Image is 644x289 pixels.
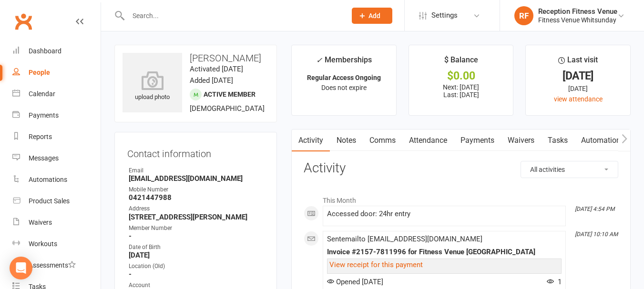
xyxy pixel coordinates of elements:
div: [DATE] [534,71,622,81]
a: Automations [12,169,101,190]
span: Add [368,12,380,20]
time: Activated [DATE] [190,65,243,73]
h3: Activity [304,161,618,176]
div: Fitness Venue Whitsunday [538,16,617,24]
a: Assessments [12,255,101,276]
p: Next: [DATE] Last: [DATE] [418,83,505,99]
div: Reports [29,133,52,140]
div: Date of Birth [129,243,264,252]
strong: - [129,232,264,240]
time: Added [DATE] [190,76,233,85]
a: view attendance [554,95,603,103]
a: Waivers [501,130,541,151]
div: [DATE] [534,83,622,94]
strong: 0421447988 [129,193,264,202]
div: Assessments [29,261,76,269]
a: Comms [363,130,402,151]
div: upload photo [123,71,182,102]
div: Accessed door: 24hr entry [327,210,562,218]
span: Does not expire [321,84,367,91]
a: View receipt for this payment [329,260,423,269]
a: Calendar [12,83,101,105]
a: Workouts [12,233,101,255]
a: Payments [454,130,501,151]
strong: - [129,270,264,279]
div: People [29,69,50,76]
li: This Month [304,190,618,206]
div: Reception Fitness Venue [538,7,617,16]
div: Waivers [29,219,52,226]
span: Settings [431,5,458,26]
span: Opened [DATE] [327,278,383,286]
strong: [DATE] [129,251,264,259]
strong: Regular Access Ongoing [307,74,381,81]
div: Workouts [29,240,57,248]
button: Add [352,8,392,24]
i: [DATE] 4:54 PM [575,206,614,212]
span: Sent email to [EMAIL_ADDRESS][DOMAIN_NAME] [327,235,482,243]
i: [DATE] 10:10 AM [575,231,618,238]
a: Reports [12,126,101,148]
div: Email [129,166,264,175]
div: Member Number [129,224,264,233]
div: Invoice #2157-7811996 for Fitness Venue [GEOGRAPHIC_DATA] [327,248,562,256]
strong: [EMAIL_ADDRESS][DOMAIN_NAME] [129,174,264,183]
div: Location (Old) [129,262,264,271]
a: Tasks [541,130,574,151]
a: Automations [574,130,631,151]
h3: [PERSON_NAME] [123,53,269,63]
a: People [12,62,101,83]
div: Dashboard [29,47,61,55]
span: Active member [204,90,256,98]
div: Automations [29,176,67,183]
div: Memberships [316,54,372,71]
strong: [STREET_ADDRESS][PERSON_NAME] [129,213,264,221]
div: $ Balance [444,54,478,71]
div: Messages [29,154,59,162]
input: Search... [125,9,339,22]
a: Waivers [12,212,101,233]
div: $0.00 [418,71,505,81]
a: Dashboard [12,40,101,62]
div: Product Sales [29,197,70,205]
i: ✓ [316,56,322,65]
div: RF [514,6,533,25]
a: Attendance [402,130,454,151]
a: Notes [330,130,363,151]
a: Payments [12,105,101,126]
a: Product Sales [12,190,101,212]
h3: Contact information [127,145,264,159]
div: Mobile Number [129,185,264,194]
a: Messages [12,148,101,169]
div: Open Intercom Messenger [10,257,32,279]
span: 1 [547,278,562,286]
a: Clubworx [11,10,35,33]
div: Calendar [29,90,55,98]
div: Last visit [558,54,598,71]
a: Activity [292,130,330,151]
span: [DEMOGRAPHIC_DATA] [190,104,265,113]
div: Payments [29,111,59,119]
div: Address [129,204,264,213]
